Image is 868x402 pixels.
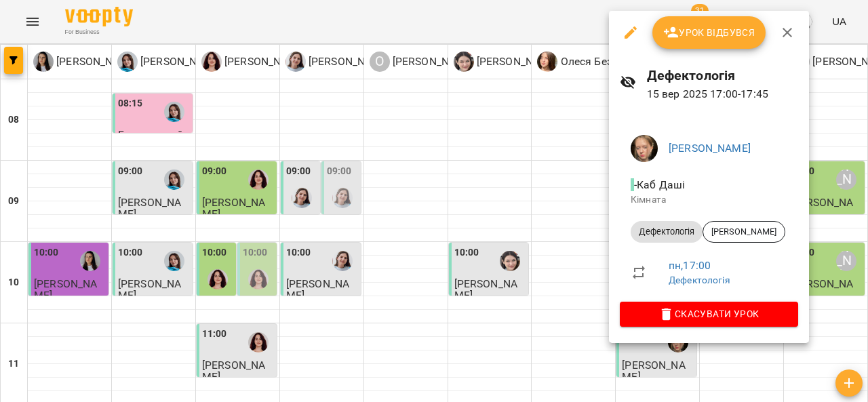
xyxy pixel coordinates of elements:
[631,226,703,238] span: Дефектологія
[669,142,751,155] a: [PERSON_NAME]
[669,275,730,285] a: Дефектологія
[631,135,658,162] img: c55b66f6648212629ff8b699dda76310.jpeg
[652,16,766,49] button: Урок відбувся
[663,24,755,41] span: Урок відбувся
[703,221,785,243] div: [PERSON_NAME]
[631,306,787,322] span: Скасувати Урок
[647,65,798,86] h6: Дефектологія
[703,226,785,238] span: [PERSON_NAME]
[631,178,688,191] span: - Каб Даші
[647,86,798,102] p: 15 вер 2025 17:00 - 17:45
[669,259,711,272] a: пн , 17:00
[631,193,787,207] p: Кімната
[620,302,798,326] button: Скасувати Урок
